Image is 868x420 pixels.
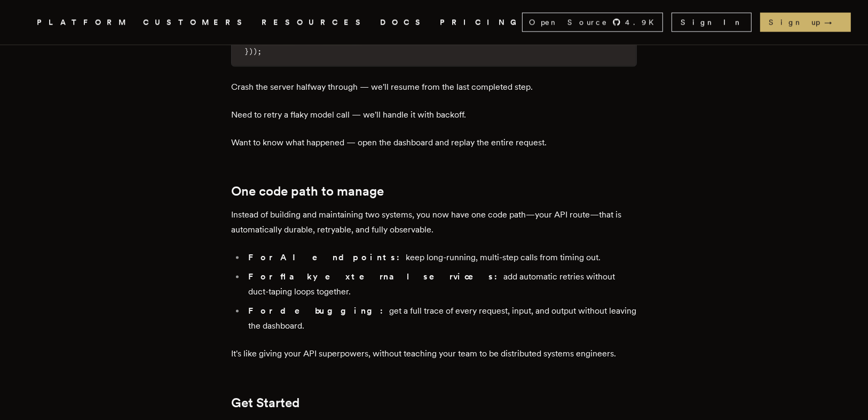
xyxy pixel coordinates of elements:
[248,253,406,263] strong: For AI endpoints:
[249,47,253,56] span: )
[380,16,427,29] a: DOCS
[231,80,637,95] p: Crash the server halfway through — we'll resume from the last completed step.
[231,347,637,362] p: It's like giving your API superpowers, without teaching your team to be distributed systems engin...
[143,16,249,29] a: CUSTOMERS
[672,13,752,32] a: Sign In
[253,47,257,56] span: )
[245,270,637,300] li: add automatic retries without duct-taping loops together.
[231,135,637,150] p: Want to know what happened — open the dashboard and replay the entire request.
[231,208,637,238] p: Instead of building and maintaining two systems, you now have one code path—your API route—that i...
[231,396,637,411] h2: Get Started
[245,304,637,334] li: get a full trace of every request, input, and output without leaving the dashboard.
[625,17,660,28] span: 4.9 K
[257,47,262,56] span: ;
[824,17,842,28] span: →
[262,16,367,29] button: RESOURCES
[245,251,637,266] li: keep long-running, multi-step calls from timing out.
[248,272,503,282] strong: For flaky external services:
[760,13,851,32] a: Sign up
[529,17,608,28] span: Open Source
[231,184,637,199] h2: One code path to manage
[244,47,249,56] span: }
[231,107,637,122] p: Need to retry a flaky model call — we'll handle it with backoff.
[248,306,389,316] strong: For debugging:
[37,16,130,29] button: PLATFORM
[440,16,522,29] a: PRICING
